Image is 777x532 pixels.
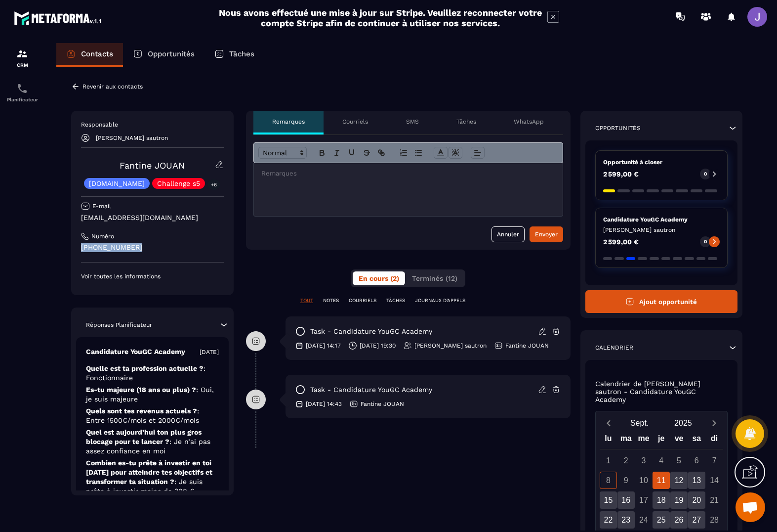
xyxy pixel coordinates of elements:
[2,41,42,75] a: formationformationCRM
[736,492,765,522] div: Ouvrir le chat
[200,348,219,356] p: [DATE]
[600,491,617,509] div: 15
[688,472,705,489] div: 13
[653,472,670,489] div: 11
[306,342,341,350] p: [DATE] 14:17
[81,272,224,280] p: Voir toutes les informations
[412,274,457,282] span: Terminés (12)
[653,491,670,509] div: 18
[14,9,103,27] img: logo
[670,511,688,529] div: 26
[603,158,720,166] p: Opportunité à closer
[706,472,723,489] div: 14
[310,385,432,395] p: task - Candidature YouGC Academy
[635,491,652,509] div: 17
[595,344,633,352] p: Calendrier
[595,380,728,403] p: Calendrier de [PERSON_NAME] sautron - Candidature YouGC Academy
[300,297,313,304] p: TOUT
[86,321,152,329] p: Réponses Planificateur
[603,238,639,245] p: 2 599,00 €
[653,432,670,449] div: je
[688,511,705,529] div: 27
[2,75,42,110] a: schedulerschedulerPlanificateur
[688,491,705,509] div: 20
[86,385,219,404] p: Es-tu majeure (18 ans ou plus) ?
[585,290,738,313] button: Ajout opportunité
[456,118,476,126] p: Tâches
[514,118,544,126] p: WhatsApp
[406,118,419,126] p: SMS
[359,274,399,282] span: En cours (2)
[2,62,42,68] p: CRM
[603,226,720,234] p: [PERSON_NAME] sautron
[600,416,618,430] button: Previous month
[56,43,123,67] a: Contacts
[229,49,254,58] p: Tâches
[704,171,707,177] p: 0
[635,452,652,469] div: 3
[96,134,168,141] p: [PERSON_NAME] sautron
[706,511,723,529] div: 28
[86,406,219,425] p: Quels sont tes revenus actuels ?
[86,347,185,356] p: Candidature YouGC Academy
[491,226,525,242] button: Annuler
[600,432,617,449] div: lu
[361,400,404,408] p: Fantine JOUAN
[406,271,463,285] button: Terminés (12)
[705,416,723,430] button: Next month
[360,342,396,350] p: [DATE] 19:30
[86,364,219,383] p: Quelle est ta profession actuelle ?
[635,432,653,449] div: me
[635,472,652,489] div: 10
[535,229,558,239] div: Envoyer
[670,432,688,449] div: ve
[353,271,405,285] button: En cours (2)
[653,452,670,469] div: 4
[218,7,542,28] h2: Nous avons effectué une mise à jour sur Stripe. Veuillez reconnecter votre compte Stripe afin de ...
[349,297,376,304] p: COURRIELS
[600,452,617,469] div: 1
[670,491,688,509] div: 19
[157,180,200,187] p: Challenge s5
[704,238,707,245] p: 0
[204,43,264,67] a: Tâches
[618,414,661,432] button: Open months overlay
[617,511,635,529] div: 23
[82,83,143,90] p: Revenir aux contacts
[603,171,639,177] p: 2 599,00 €
[148,49,195,58] p: Opportunités
[123,43,204,67] a: Opportunités
[89,180,145,187] p: [DOMAIN_NAME]
[705,432,723,449] div: di
[323,297,339,304] p: NOTES
[92,202,111,210] p: E-mail
[653,511,670,529] div: 25
[415,297,465,304] p: JOURNAUX D'APPELS
[16,83,28,94] img: scheduler
[706,491,723,509] div: 21
[81,49,113,58] p: Contacts
[600,511,617,529] div: 22
[688,452,705,469] div: 6
[81,213,224,222] p: [EMAIL_ADDRESS][DOMAIN_NAME]
[86,428,219,456] p: Quel est aujourd’hui ton plus gros blocage pour te lancer ?
[617,452,635,469] div: 2
[670,472,688,489] div: 12
[505,342,549,350] p: Fantine JOUAN
[91,232,114,240] p: Numéro
[81,121,224,129] p: Responsable
[706,452,723,469] div: 7
[386,297,405,304] p: TÂCHES
[530,226,563,242] button: Envoyer
[688,432,705,449] div: sa
[414,342,487,350] p: [PERSON_NAME] sautron
[86,458,219,496] p: Combien es-tu prête à investir en toi [DATE] pour atteindre tes objectifs et transformer ta situa...
[16,48,28,60] img: formation
[600,472,617,489] div: 8
[2,97,42,102] p: Planificateur
[342,118,368,126] p: Courriels
[310,327,432,336] p: task - Candidature YouGC Academy
[272,118,305,126] p: Remarques
[661,414,705,432] button: Open years overlay
[635,511,652,529] div: 24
